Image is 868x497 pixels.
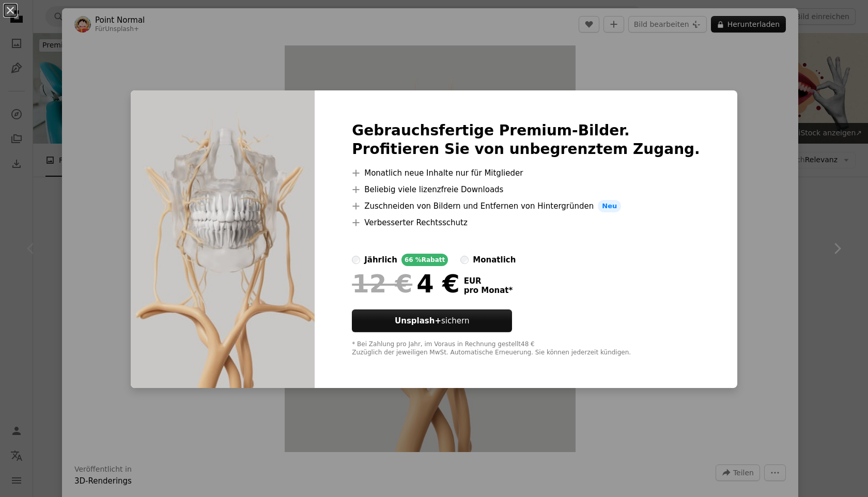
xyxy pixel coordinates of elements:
[352,309,512,332] button: Unsplash+sichern
[352,167,700,179] li: Monatlich neue Inhalte nur für Mitglieder
[598,200,621,212] span: Neu
[352,216,700,229] li: Verbesserter Rechtsschutz
[352,270,412,297] span: 12 €
[473,254,516,266] div: monatlich
[352,270,459,297] div: 4 €
[460,256,469,264] input: monatlich
[352,121,700,159] h2: Gebrauchsfertige Premium-Bilder. Profitieren Sie von unbegrenztem Zugang.
[352,256,360,264] input: jährlich66 %Rabatt
[352,340,700,357] div: * Bei Zahlung pro Jahr, im Voraus in Rechnung gestellt 48 € Zuzüglich der jeweiligen MwSt. Automa...
[352,200,700,212] li: Zuschneiden von Bildern und Entfernen von Hintergründen
[464,286,513,295] span: pro Monat *
[131,90,315,388] img: premium_photo-1723187823945-bd116325da6a
[364,254,397,266] div: jährlich
[352,183,700,196] li: Beliebig viele lizenzfreie Downloads
[464,276,513,286] span: EUR
[395,316,441,325] strong: Unsplash+
[401,254,448,266] div: 66 % Rabatt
